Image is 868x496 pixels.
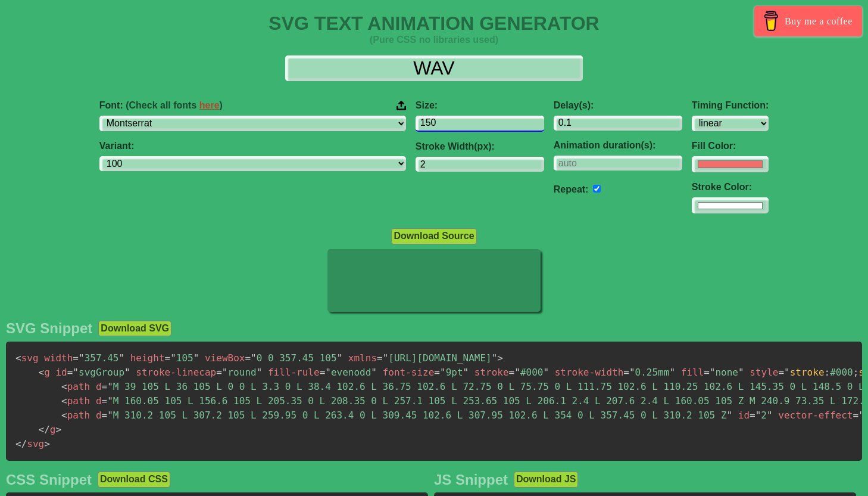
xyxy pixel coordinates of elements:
span: = [320,367,326,378]
span: " [79,352,85,364]
input: 2px [416,157,544,172]
span: " [124,367,130,378]
span: g [39,367,50,378]
span: " [325,367,331,378]
span: " [118,352,124,364]
span: = [509,367,515,378]
span: > [497,352,503,364]
span: = [102,410,108,421]
span: = [434,367,440,378]
span: xmlns [348,352,377,364]
span: stroke [790,367,825,378]
button: Download SVG [98,321,171,336]
span: 0.25mm [623,367,675,378]
span: < [61,410,67,421]
span: " [858,410,864,421]
img: Upload your font [396,100,406,111]
button: Download Source [391,228,476,244]
span: M 310.2 105 L 307.2 105 L 259.95 0 L 263.4 0 L 309.45 102.6 L 307.95 102.6 L 354 0 L 357.45 0 L 3... [102,410,733,421]
span: = [377,352,383,364]
span: 9pt [434,367,469,378]
span: > [55,424,61,435]
span: font-size [383,367,435,378]
span: width [44,352,73,364]
span: 105 [165,352,199,364]
span: d [96,395,102,407]
span: #000 [509,367,549,378]
span: </ [15,438,27,449]
span: path [61,395,90,407]
span: " [727,410,733,421]
span: < [39,367,45,378]
span: = [750,410,755,421]
span: = [623,367,629,378]
span: " [257,367,263,378]
h2: CSS Snippet [6,472,92,488]
span: fill [681,367,704,378]
span: (Check all fonts ) [126,100,223,110]
span: " [107,410,113,421]
span: = [216,367,222,378]
span: Buy me a coffee [785,11,853,32]
span: " [193,352,199,364]
h2: SVG Snippet [6,320,92,337]
span: [URL][DOMAIN_NAME] [377,352,497,364]
span: stroke-linecap [136,367,216,378]
label: Delay(s): [554,100,682,111]
a: here [199,100,220,110]
span: = [102,381,108,392]
label: Fill Color: [692,141,769,151]
span: " [738,367,744,378]
input: Input Text Here [285,55,583,81]
span: : [825,367,830,378]
span: = [102,395,108,407]
img: Buy me a coffee [761,11,782,31]
span: " [371,367,377,378]
span: height [130,352,165,364]
span: evenodd [320,367,377,378]
span: id [738,410,750,421]
label: Repeat: [554,184,589,194]
button: Download CSS [98,472,170,487]
span: " [73,367,79,378]
span: < [61,395,67,407]
label: Animation duration(s): [554,140,682,151]
span: = [73,352,79,364]
span: = [245,352,251,364]
span: stroke [474,367,509,378]
label: Size: [416,100,544,111]
span: d [96,410,102,421]
span: = [704,367,710,378]
label: Stroke Width(px): [416,141,544,152]
span: 0 0 357.45 105 [245,352,342,364]
span: vector-effect [778,410,853,421]
span: " [710,367,716,378]
h2: JS Snippet [434,472,508,488]
span: svg [15,352,39,364]
span: " [755,410,761,421]
span: d [96,381,102,392]
span: " [383,352,389,364]
span: " [629,367,635,378]
button: Download JS [514,472,578,487]
span: < [15,352,21,364]
span: =" [778,367,789,378]
span: round [216,367,262,378]
span: " [222,367,228,378]
span: stroke-width [555,367,624,378]
a: Buy me a coffee [754,6,862,36]
span: = [853,410,859,421]
input: auto [554,156,682,170]
span: 2 [750,410,773,421]
span: </ [39,424,50,435]
span: " [463,367,469,378]
span: " [669,367,675,378]
span: " [440,367,446,378]
input: 0.1s [554,116,682,131]
label: Timing Function: [692,100,769,111]
label: Variant: [99,141,406,151]
span: = [165,352,171,364]
span: viewBox [205,352,245,364]
span: " [337,352,343,364]
span: " [170,352,176,364]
